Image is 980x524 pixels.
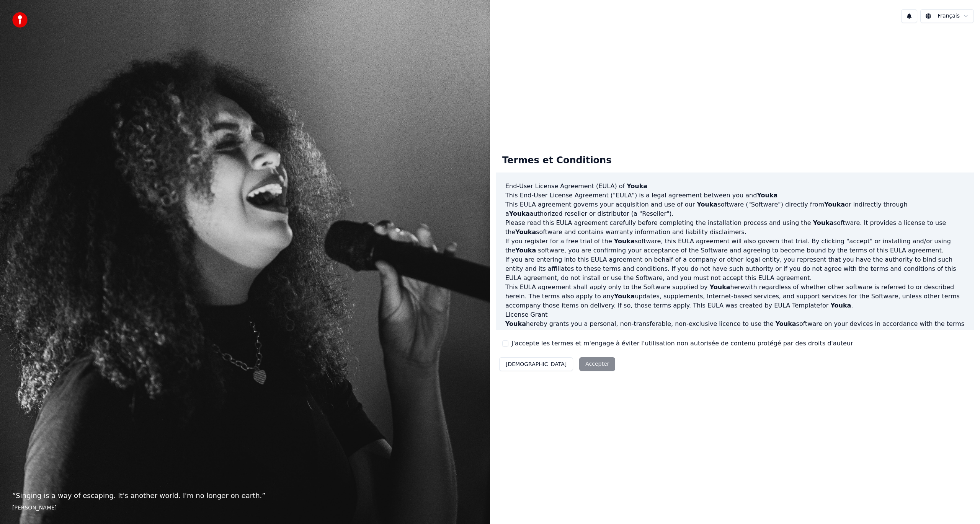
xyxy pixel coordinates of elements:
[830,302,851,309] span: Youka
[12,12,28,28] img: youka
[627,182,647,190] span: Youka
[496,148,617,173] div: Termes et Conditions
[505,255,965,283] p: If you are entering into this EULA agreement on behalf of a company or other legal entity, you re...
[505,319,965,338] p: hereby grants you a personal, non-transferable, non-exclusive licence to use the software on your...
[505,237,965,255] p: If you register for a free trial of the software, this EULA agreement will also govern that trial...
[776,320,796,327] span: Youka
[774,302,820,309] a: EULA Template
[505,200,965,218] p: This EULA agreement governs your acquisition and use of our software ("Software") directly from o...
[12,504,478,512] footer: [PERSON_NAME]
[505,310,965,319] h3: License Grant
[710,283,730,291] span: Youka
[505,320,526,327] span: Youka
[614,293,635,300] span: Youka
[515,228,536,236] span: Youka
[12,490,478,501] p: “ Singing is a way of escaping. It's another world. I'm no longer on earth. ”
[511,339,853,348] label: J'accepte les termes et m'engage à éviter l'utilisation non autorisée de contenu protégé par des ...
[515,247,536,254] span: Youka
[499,357,573,371] button: [DEMOGRAPHIC_DATA]
[505,283,965,310] p: This EULA agreement shall apply only to the Software supplied by herewith regardless of whether o...
[757,192,777,199] span: Youka
[505,218,965,237] p: Please read this EULA agreement carefully before completing the installation process and using th...
[813,219,834,226] span: Youka
[509,210,530,217] span: Youka
[614,238,635,245] span: Youka
[697,201,717,208] span: Youka
[505,182,965,191] h3: End-User License Agreement (EULA) of
[505,191,965,200] p: This End-User License Agreement ("EULA") is a legal agreement between you and
[824,201,845,208] span: Youka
